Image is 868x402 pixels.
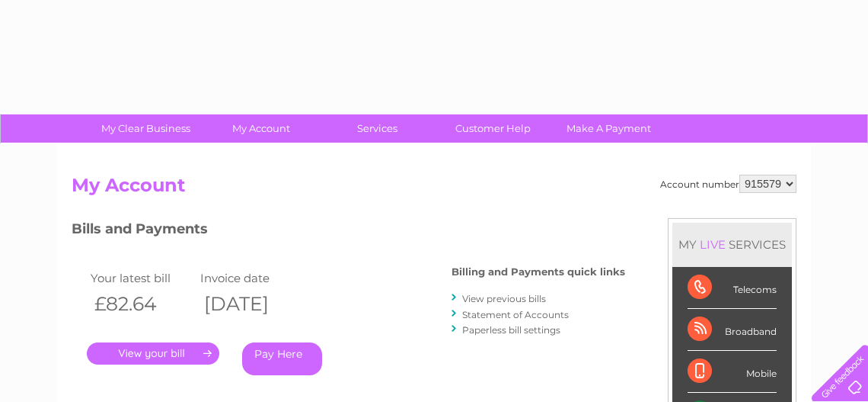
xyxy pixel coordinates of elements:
[72,218,625,245] h3: Bills and Payments
[546,114,672,143] a: Make A Payment
[196,288,306,320] th: [DATE]
[87,343,219,365] a: .
[672,223,792,266] div: MY SERVICES
[462,324,560,336] a: Paperless bill settings
[199,114,324,143] a: My Account
[462,293,546,304] a: View previous bills
[196,268,306,288] td: Invoice date
[688,351,777,393] div: Mobile
[462,309,569,320] a: Statement of Accounts
[688,309,777,351] div: Broadband
[72,175,796,204] h2: My Account
[87,268,196,288] td: Your latest bill
[83,114,209,143] a: My Clear Business
[314,114,440,143] a: Services
[452,266,625,278] h4: Billing and Payments quick links
[87,288,196,320] th: £82.64
[697,237,729,252] div: LIVE
[688,267,777,309] div: Telecoms
[242,343,322,375] a: Pay Here
[430,114,556,143] a: Customer Help
[660,175,796,193] div: Account number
